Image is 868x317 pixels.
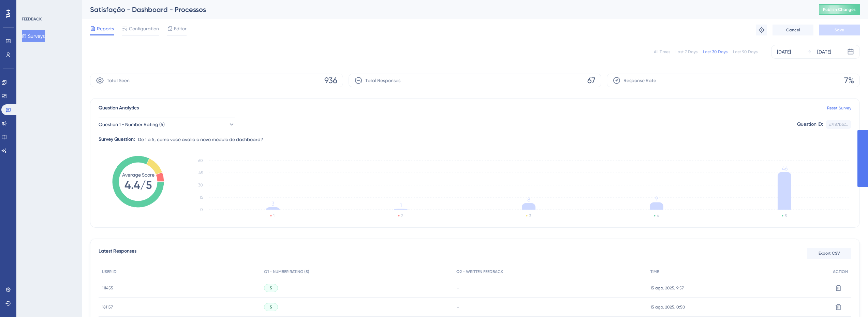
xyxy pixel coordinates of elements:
div: Last 30 Days [703,49,727,55]
div: Question ID: [797,120,823,129]
div: Last 7 Days [676,49,697,55]
tspan: 0 [200,207,203,212]
button: Save [819,25,860,35]
span: Reports [97,25,114,33]
span: Q2 - WRITTEN FEEDBACK [456,269,503,274]
tspan: 9 [655,195,658,202]
span: Editor [174,25,187,33]
tspan: 30 [198,183,203,187]
span: Response Rate [623,76,656,85]
span: 7% [844,75,854,86]
tspan: 1 [400,202,402,209]
span: Export CSV [819,251,840,256]
span: Publish Changes [823,7,856,12]
span: 936 [324,75,337,86]
button: Export CSV [807,248,851,259]
tspan: 3 [271,200,274,207]
div: [DATE] [777,48,791,56]
div: FEEDBACK [22,16,42,22]
span: USER ID [102,269,117,274]
div: c7f87b57... [829,122,848,127]
span: Total Responses [365,76,400,85]
text: 1 [273,213,275,218]
tspan: 60 [198,158,203,163]
text: 5 [785,213,787,218]
span: 5 [270,285,272,291]
span: Configuration [129,25,159,33]
a: Reset Survey [827,105,851,111]
span: De 1 a 5, como você avalia o novo módulo de dashboard? [138,135,263,144]
button: Question 1 - Number Rating (5) [99,118,235,131]
span: Total Seen [107,76,130,85]
span: 181157 [102,304,113,310]
tspan: 4.4/5 [124,179,152,192]
div: - [456,285,644,291]
div: - [456,304,644,310]
span: ACTION [833,269,848,274]
div: All Times [654,49,670,55]
iframe: UserGuiding AI Assistant Launcher [839,290,860,311]
button: Cancel [773,25,813,35]
text: 2 [401,213,403,218]
span: TIME [650,269,659,274]
span: Latest Responses [99,247,136,259]
text: 4 [657,213,659,218]
span: Question Analytics [99,104,139,112]
div: Satisfação - Dashboard - Processos [90,5,802,14]
span: 67 [587,75,595,86]
button: Surveys [22,30,45,42]
tspan: Average Score [122,172,155,178]
tspan: 15 [200,195,203,200]
tspan: 45 [198,170,203,175]
tspan: 8 [527,196,530,203]
div: Last 90 Days [733,49,757,55]
tspan: 46 [782,165,788,172]
span: 5 [270,304,272,310]
button: Publish Changes [819,4,860,15]
span: Cancel [786,27,800,33]
span: 15 ago. 2025, 0:50 [650,304,685,310]
span: 15 ago. 2025, 9:57 [650,285,684,291]
div: Survey Question: [99,135,135,144]
span: Q1 - NUMBER RATING (5) [264,269,309,274]
span: 111455 [102,285,113,291]
span: Question 1 - Number Rating (5) [99,120,165,129]
span: Save [835,27,844,33]
div: [DATE] [817,48,831,56]
text: 3 [529,213,531,218]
